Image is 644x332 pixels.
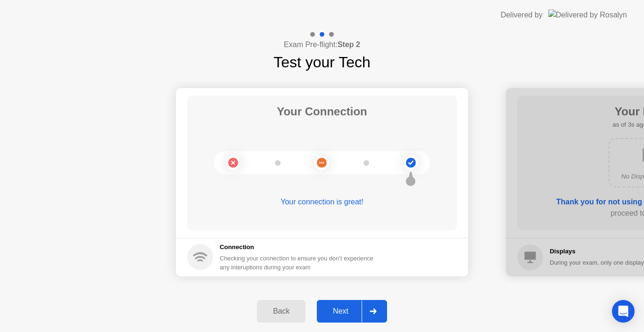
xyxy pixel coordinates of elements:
[612,300,635,323] div: Open Intercom Messenger
[273,51,371,73] h1: Test your Tech
[220,254,379,272] div: Checking your connection to ensure you don’t experience any interuptions during your exam
[187,196,457,208] div: Your connection is great!
[501,9,543,21] div: Delivered by
[257,300,305,323] button: Back
[260,307,303,316] div: Back
[320,307,362,316] div: Next
[338,40,360,49] b: Step 2
[277,103,367,120] h1: Your Connection
[548,9,627,20] img: Delivered by Rosalyn
[317,300,387,323] button: Next
[284,39,360,50] h4: Exam Pre-flight:
[220,243,379,252] h5: Connection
